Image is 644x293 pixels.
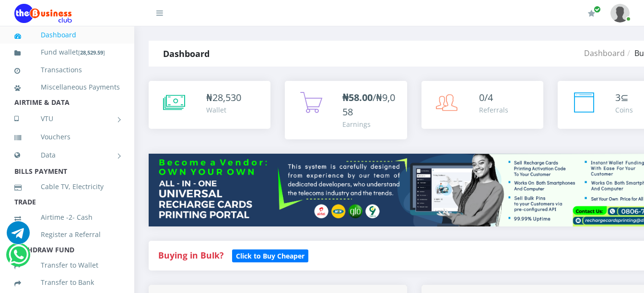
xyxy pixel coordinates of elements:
[285,81,407,139] a: ₦58.00/₦9,058 Earnings
[588,10,595,17] i: Renew/Upgrade Subscription
[342,91,373,104] b: ₦58.00
[14,254,120,276] a: Transfer to Wallet
[232,249,308,261] a: Click to Buy Cheaper
[7,228,30,244] a: Chat for support
[14,224,120,246] a: Register a Referral
[610,4,630,23] img: User
[615,90,633,105] div: ⊆
[615,105,633,115] div: Coins
[479,91,493,104] span: 0/4
[163,48,210,59] strong: Dashboard
[206,90,241,105] div: ₦
[14,206,120,228] a: Airtime -2- Cash
[236,251,304,260] b: Click to Buy Cheaper
[158,249,223,261] strong: Buying in Bulk?
[9,250,28,266] a: Chat for support
[14,76,120,98] a: Miscellaneous Payments
[14,59,120,81] a: Transactions
[212,91,241,104] span: 28,530
[479,105,508,115] div: Referrals
[594,6,601,13] span: Renew/Upgrade Subscription
[14,24,120,46] a: Dashboard
[422,81,543,129] a: 0/4 Referrals
[14,4,72,23] img: Logo
[14,41,120,64] a: Fund wallet[28,529.59]
[14,143,120,167] a: Data
[78,49,105,56] small: [ ]
[342,91,395,118] span: /₦9,058
[342,119,397,129] div: Earnings
[206,105,241,115] div: Wallet
[149,81,270,129] a: ₦28,530 Wallet
[14,107,120,131] a: VTU
[584,48,625,58] a: Dashboard
[14,126,120,148] a: Vouchers
[80,49,103,56] b: 28,529.59
[14,176,120,198] a: Cable TV, Electricity
[615,91,621,104] span: 3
